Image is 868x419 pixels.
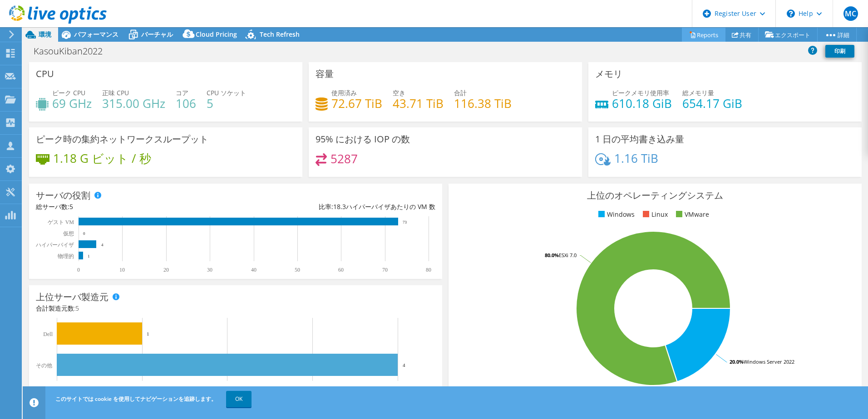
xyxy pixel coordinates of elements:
[58,253,74,259] text: 物理的
[176,88,188,97] span: コア
[817,28,857,42] a: 詳細
[36,362,52,369] text: その他
[52,98,92,108] h4: 69 GHz
[101,243,104,247] text: 4
[36,69,54,79] h3: CPU
[382,267,388,273] text: 70
[316,134,410,144] h3: 95% における IOP の数
[403,220,407,224] text: 73
[331,88,357,97] span: 使用済み
[682,88,714,97] span: 総メモリ量
[730,358,744,365] tspan: 20.0%
[88,254,90,258] text: 1
[595,69,622,79] h3: メモリ
[63,230,74,237] text: 仮想
[455,190,855,200] h3: 上位のオペレーティングシステム
[316,69,334,79] h3: 容量
[236,202,435,212] div: 比率: ハイパーバイザあたりの VM 数
[338,267,344,273] text: 60
[545,252,559,258] tspan: 80.0%
[725,28,759,42] a: 共有
[843,6,858,21] span: MC
[30,46,117,56] h1: KasouKiban2022
[147,331,149,336] text: 1
[207,98,246,108] h4: 5
[77,267,80,273] text: 0
[614,153,658,163] h4: 1.16 TiB
[454,88,467,97] span: 合計
[36,303,435,313] h4: 合計製造元数:
[260,30,300,39] span: Tech Refresh
[53,153,151,163] h4: 1.18 G ビット / 秒
[102,98,165,108] h4: 315.00 GHz
[207,267,212,273] text: 30
[176,98,196,108] h4: 106
[36,134,208,144] h3: ピーク時の集約ネットワークスループット
[295,267,300,273] text: 50
[251,267,256,273] text: 40
[75,304,79,312] span: 5
[596,209,635,219] li: Windows
[595,134,684,144] h3: 1 日の平均書き込み量
[682,98,742,108] h4: 654.17 GiB
[454,98,512,108] h4: 116.38 TiB
[36,292,108,302] h3: 上位サーバ製造元
[119,267,125,273] text: 10
[333,202,346,211] span: 18.3
[83,231,85,236] text: 0
[612,98,672,108] h4: 610.18 GiB
[102,88,129,97] span: 正味 CPU
[330,154,358,164] h4: 5287
[393,88,405,97] span: 空き
[39,30,51,39] span: 環境
[52,88,85,97] span: ピーク CPU
[36,190,90,200] h3: サーバの役割
[226,391,252,407] a: OK
[674,209,709,219] li: VMware
[393,98,444,108] h4: 43.71 TiB
[163,267,169,273] text: 20
[207,88,246,97] span: CPU ソケット
[744,358,794,365] tspan: Windows Server 2022
[141,30,173,39] span: バーチャル
[43,331,53,337] text: Dell
[69,202,73,211] span: 5
[426,267,431,273] text: 80
[35,242,74,248] text: ハイパーバイザ
[74,30,118,39] span: パフォーマンス
[36,202,236,212] div: 総サーバ数:
[559,252,577,258] tspan: ESXi 7.0
[55,395,217,403] span: このサイトでは cookie を使用してナビゲーションを追跡します。
[196,30,237,39] span: Cloud Pricing
[612,88,669,97] span: ピークメモリ使用率
[331,98,382,108] h4: 72.67 TiB
[787,10,795,18] svg: \n
[758,28,818,42] a: エクスポート
[641,209,668,219] li: Linux
[48,219,74,225] text: ゲスト VM
[825,45,854,58] a: 印刷
[403,362,405,368] text: 4
[682,28,725,42] a: Reports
